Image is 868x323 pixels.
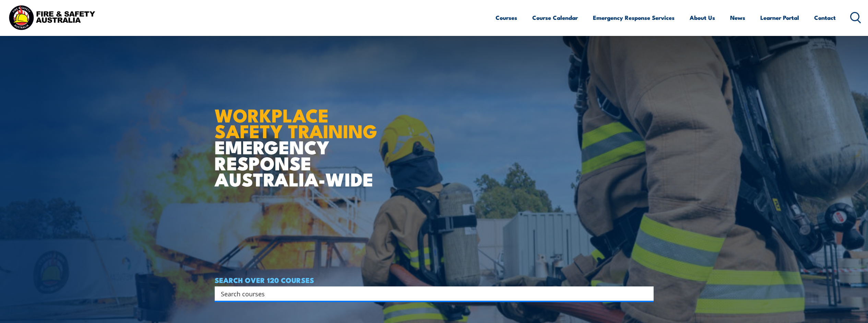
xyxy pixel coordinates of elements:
a: Course Calendar [532,9,578,27]
strong: WORKPLACE SAFETY TRAINING [215,100,377,145]
a: News [730,9,745,27]
a: Emergency Response Services [593,9,675,27]
button: Search magnifier button [642,289,651,298]
a: Learner Portal [760,9,799,27]
form: Search form [222,289,640,298]
a: Contact [814,9,836,27]
h4: SEARCH OVER 120 COURSES [215,276,654,284]
a: Courses [496,9,517,27]
h1: EMERGENCY RESPONSE AUSTRALIA-WIDE [215,90,382,187]
a: About Us [690,9,715,27]
input: Search input [221,288,639,299]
